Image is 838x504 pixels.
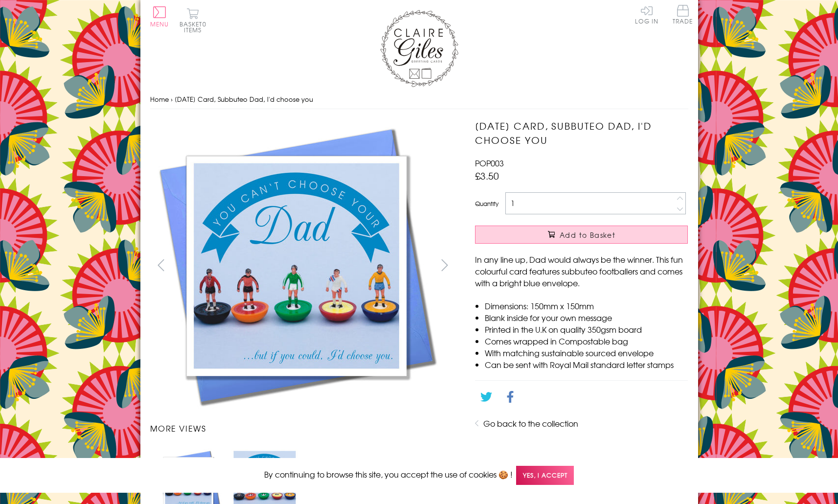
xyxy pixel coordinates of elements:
button: Basket0 items [180,8,206,33]
a: Go back to the collection [483,417,578,429]
button: Add to Basket [475,226,688,244]
button: next [433,254,455,276]
img: Father's Day Card, Subbuteo Dad, I'd choose you [150,119,444,412]
span: 0 items [184,20,206,34]
li: Blank inside for your own message [485,312,688,323]
span: £3.50 [475,169,499,183]
li: Comes wrapped in Compostable bag [485,335,688,347]
span: POP003 [475,157,504,169]
img: Claire Giles Greetings Cards [380,10,458,87]
li: With matching sustainable sourced envelope [485,347,688,359]
a: Trade [673,5,693,26]
h3: More views [150,422,456,434]
label: Quantity [475,199,498,208]
nav: breadcrumbs [150,90,688,110]
span: Trade [673,5,693,24]
span: Add to Basket [560,230,615,240]
li: Dimensions: 150mm x 150mm [485,300,688,312]
a: Log In [635,5,658,24]
p: In any line up, Dad would always be the winner. This fun colourful card features subbuteo footbal... [475,253,688,289]
span: › [171,94,173,104]
span: Menu [150,20,169,28]
span: Yes, I accept [516,466,574,485]
li: Can be sent with Royal Mail standard letter stamps [485,359,688,370]
button: prev [150,254,172,276]
h1: [DATE] Card, Subbuteo Dad, I'd choose you [475,119,688,147]
li: Printed in the U.K on quality 350gsm board [485,323,688,335]
a: Home [150,94,169,104]
button: Menu [150,6,169,27]
span: [DATE] Card, Subbuteo Dad, I'd choose you [175,94,313,104]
